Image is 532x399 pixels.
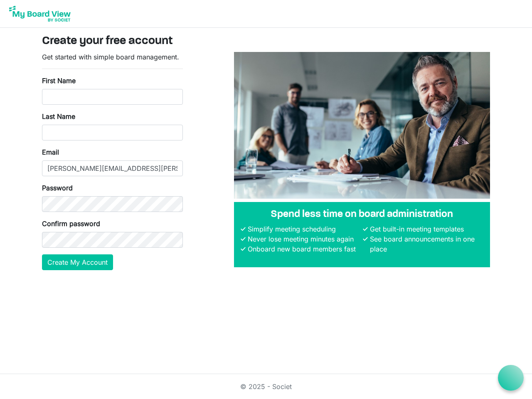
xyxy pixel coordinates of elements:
li: Simplify meeting scheduling [246,224,361,234]
li: Get built-in meeting templates [368,224,483,234]
li: See board announcements in one place [368,234,483,254]
label: Password [42,183,73,193]
img: My Board View Logo [7,3,73,24]
li: Onboard new board members fast [246,244,361,254]
label: Last Name [42,111,75,121]
h4: Spend less time on board administration [241,209,483,221]
h3: Create your free account [42,34,490,49]
button: Create My Account [42,254,113,270]
span: Get started with simple board management. [42,53,179,61]
a: © 2025 - Societ [240,382,292,391]
li: Never lose meeting minutes again [246,234,361,244]
label: Confirm password [42,219,100,229]
img: A photograph of board members sitting at a table [234,52,490,199]
label: First Name [42,76,76,86]
label: Email [42,147,59,157]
